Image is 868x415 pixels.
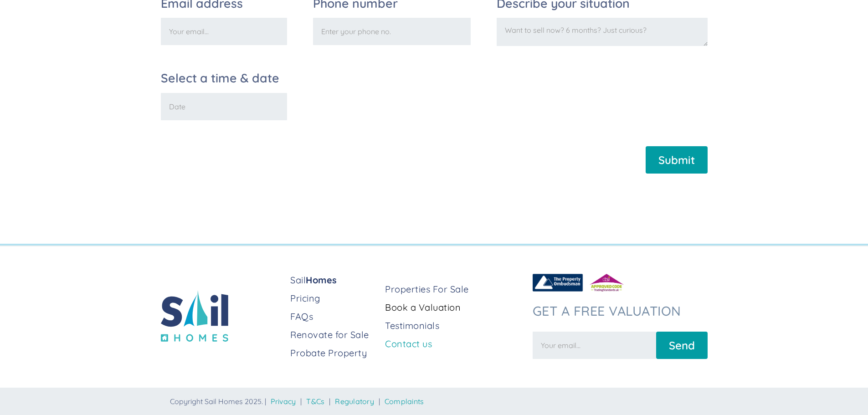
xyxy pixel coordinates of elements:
h3: Get a free valuation [533,303,708,318]
a: Privacy [271,397,296,406]
input: Your email... [161,18,287,45]
a: T&Cs [306,397,324,406]
form: Newsletter Form [533,327,708,359]
a: Regulatory [335,397,374,406]
input: Your email... [533,332,656,359]
a: Contact us [385,338,525,350]
img: sail home logo colored [161,290,228,342]
input: Submit [646,146,708,174]
a: Properties For Sale [385,283,525,296]
a: Complaints [385,397,424,406]
a: SailHomes [290,274,378,287]
a: Book a Valuation [385,301,525,314]
a: Probate Property [290,347,378,359]
iframe: reCAPTCHA [332,72,471,108]
div: Copyright Sail Homes 2025. | | | | [170,397,708,406]
input: Enter your phone no. [313,18,471,45]
strong: Homes [306,274,337,286]
input: Send [656,332,708,359]
input: Date [161,93,287,120]
a: Pricing [290,292,378,305]
a: Renovate for Sale [290,328,378,341]
label: Select a time & date [161,72,287,84]
a: FAQs [290,310,378,323]
a: Testimonials [385,319,525,332]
